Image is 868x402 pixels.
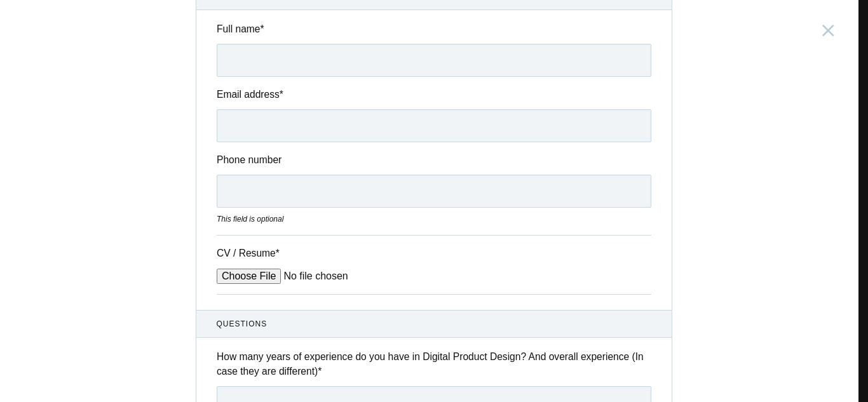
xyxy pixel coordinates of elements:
div: This field is optional [217,213,651,225]
label: How many years of experience do you have in Digital Product Design? And overall experience (In ca... [217,349,651,379]
label: Full name [217,22,651,36]
span: Questions [217,318,652,330]
label: CV / Resume [217,246,312,260]
label: Phone number [217,152,651,167]
label: Email address [217,87,651,102]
